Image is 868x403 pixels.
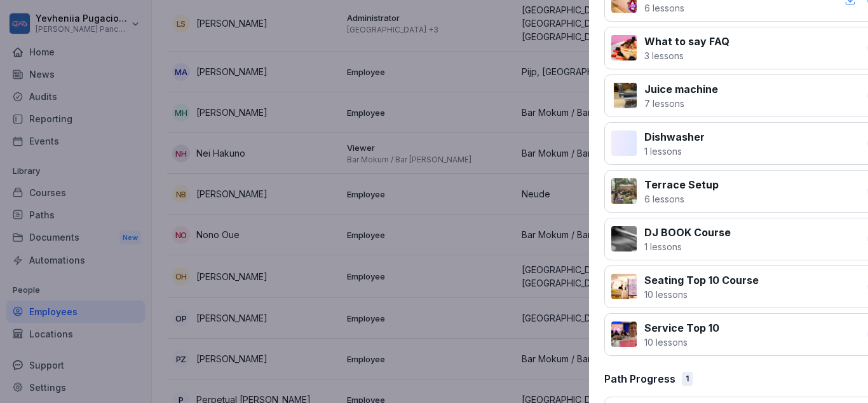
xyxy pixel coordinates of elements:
[644,49,729,62] p: 3 lessons
[644,240,731,253] p: 1 lessons
[644,272,759,288] p: Seating Top 10 Course
[644,336,719,349] p: 10 lessons
[644,81,718,97] p: Juice machine
[682,372,693,386] div: 1
[644,1,827,15] p: 6 lessons
[604,371,675,386] p: Path Progress
[644,192,719,206] p: 6 lessons
[644,177,719,192] p: Terrace Setup
[644,97,718,110] p: 7 lessons
[644,145,705,158] p: 1 lessons
[644,225,731,240] p: DJ BOOK Course
[644,288,759,301] p: 10 lessons
[644,320,719,336] p: Service Top 10
[644,129,705,145] p: Dishwasher
[644,34,729,49] p: What to say FAQ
